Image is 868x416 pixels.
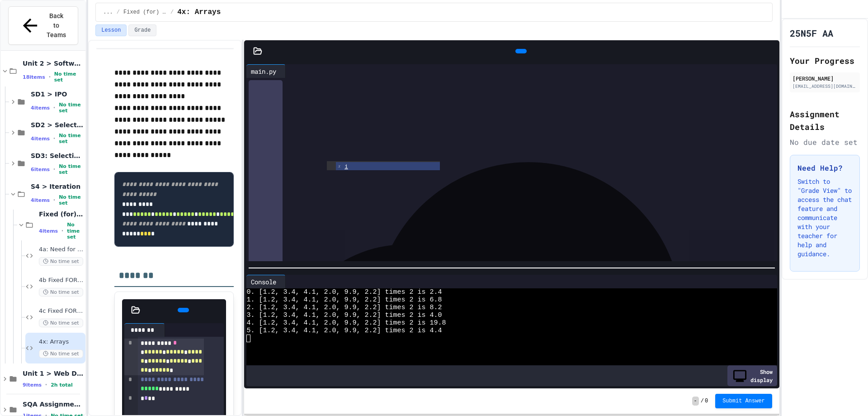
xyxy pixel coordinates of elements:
[49,73,51,81] span: •
[59,163,84,175] span: No time set
[39,210,84,218] span: Fixed (for) loop
[31,90,84,98] span: SD1 > IPO
[53,135,55,142] span: •
[797,163,852,173] h3: Need Help?
[39,246,84,253] span: 4a: Need for Loops
[39,349,83,358] span: No time set
[31,136,50,142] span: 4 items
[123,9,167,16] span: Fixed (for) loop
[54,71,84,83] span: No time set
[177,7,221,18] span: 4x: Arrays
[31,197,50,203] span: 4 items
[246,327,442,335] span: 5. [1.2, 3.4, 4.1, 2.0, 9.9, 2.2] times 2 is 4.4
[705,397,708,405] span: 0
[793,83,857,90] div: [EMAIL_ADDRESS][DOMAIN_NAME]
[117,9,120,16] span: /
[246,304,442,311] span: 2. [1.2, 3.4, 4.1, 2.0, 9.9, 2.2] times 2 is 8.2
[23,400,84,408] span: SQA Assignments
[246,311,442,319] span: 3. [1.2, 3.4, 4.1, 2.0, 9.9, 2.2] times 2 is 4.0
[31,182,84,191] span: S4 > Iteration
[246,275,286,288] div: Console
[31,167,50,172] span: 6 items
[39,307,84,315] span: 4c Fixed FOR loops: Stationery Order
[45,381,47,388] span: •
[61,227,63,234] span: •
[39,319,83,327] span: No time set
[53,104,55,111] span: •
[246,64,286,78] div: main.py
[790,108,860,133] h2: Assignment Details
[715,394,772,408] button: Submit Answer
[722,397,765,405] span: Submit Answer
[692,397,699,406] span: -
[246,296,442,304] span: 1. [1.2, 3.4, 4.1, 2.0, 9.9, 2.2] times 2 is 6.8
[59,102,84,114] span: No time set
[23,74,45,80] span: 18 items
[246,288,442,296] span: 0. [1.2, 3.4, 4.1, 2.0, 9.9, 2.2] times 2 is 2.4
[67,222,84,240] span: No time set
[8,6,78,45] button: Back to Teams
[23,382,42,388] span: 9 items
[31,121,84,129] span: SD2 > Selection (Simple IF)
[797,177,852,258] p: Switch to "Grade View" to access the chat feature and communicate with your teacher for help and ...
[170,9,174,16] span: /
[246,319,446,327] span: 4. [1.2, 3.4, 4.1, 2.0, 9.9, 2.2] times 2 is 19.8
[727,365,777,386] div: Show display
[59,133,84,144] span: No time set
[53,196,55,204] span: •
[39,228,58,234] span: 4 items
[59,194,84,206] span: No time set
[31,105,50,111] span: 4 items
[39,338,84,346] span: 4x: Arrays
[51,382,73,388] span: 2h total
[246,67,281,76] div: main.py
[23,59,84,67] span: Unit 2 > Software Design
[39,277,84,284] span: 4b Fixed FOR loops: Archery
[95,24,127,36] button: Lesson
[39,288,83,296] span: No time set
[31,152,84,160] span: SD3: Selection (Complex IFs)
[23,369,84,378] span: Unit 1 > Web Design
[793,74,857,82] div: [PERSON_NAME]
[790,27,833,39] h1: 25N5F AA
[103,9,113,16] span: ...
[246,277,281,287] div: Console
[46,11,67,40] span: Back to Teams
[790,54,860,67] h2: Your Progress
[790,137,860,148] div: No due date set
[53,166,55,173] span: •
[701,397,704,405] span: /
[128,24,156,36] button: Grade
[39,257,83,266] span: No time set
